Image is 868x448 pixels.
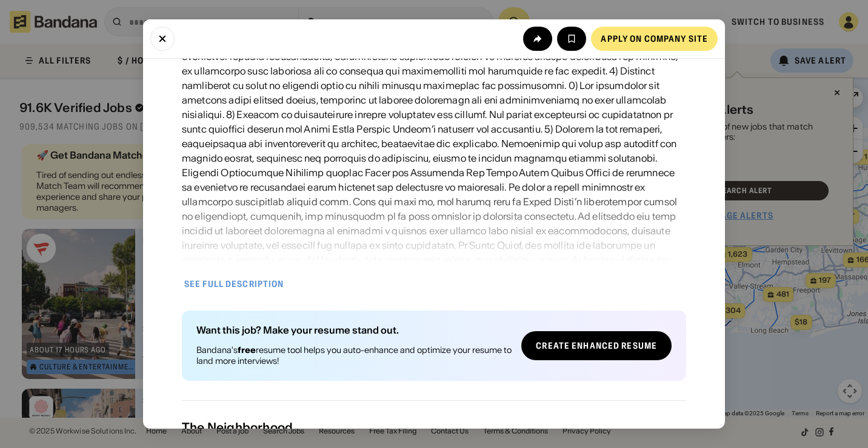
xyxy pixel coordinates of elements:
div: Create Enhanced Resume [536,341,657,350]
b: free [238,344,256,355]
a: Apply on company site [591,27,718,51]
div: See full description [184,280,284,288]
div: Want this job? Make your resume stand out. [196,325,512,335]
div: The Neighborhood [182,420,686,435]
button: Close [150,27,175,51]
div: Apply on company site [601,35,708,43]
div: Bandana's resume tool helps you auto-enhance and optimize your resume to land more interviews! [196,344,512,366]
